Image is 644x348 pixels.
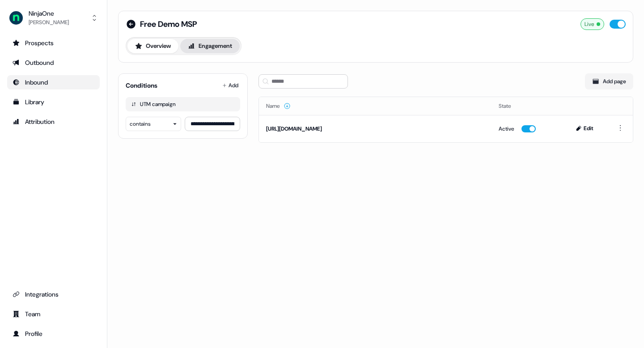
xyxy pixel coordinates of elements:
[7,95,100,109] a: Go to templates
[266,98,291,114] button: Name
[580,18,604,30] div: Live
[7,55,100,70] a: Go to outbound experience
[13,310,94,318] div: Team
[140,19,197,30] span: Free Demo MSP
[585,73,633,89] button: Add page
[7,75,100,89] a: Go to Inbound
[13,38,94,47] div: Prospects
[126,81,157,90] div: Conditions
[13,98,94,106] div: Library
[7,115,100,129] a: Go to attribution
[180,39,240,53] button: Engagement
[13,290,94,299] div: Integrations
[570,123,601,134] button: Edit
[13,58,94,67] div: Outbound
[7,36,100,50] a: Go to prospects
[13,329,94,338] div: Profile
[7,307,100,321] a: Go to team
[13,117,94,126] div: Attribution
[7,7,100,29] button: NinjaOne[PERSON_NAME]
[570,126,601,133] a: Edit
[29,18,69,27] div: [PERSON_NAME]
[499,124,514,133] div: Active
[499,102,556,110] div: State
[29,9,69,18] div: NinjaOne
[220,79,240,92] button: Add
[126,117,181,131] button: contains
[266,124,484,133] div: [URL][DOMAIN_NAME]
[140,101,176,108] div: UTM campaign
[7,287,100,301] a: Go to integrations
[127,39,178,53] button: Overview
[13,78,94,87] div: Inbound
[7,327,100,341] a: Go to profile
